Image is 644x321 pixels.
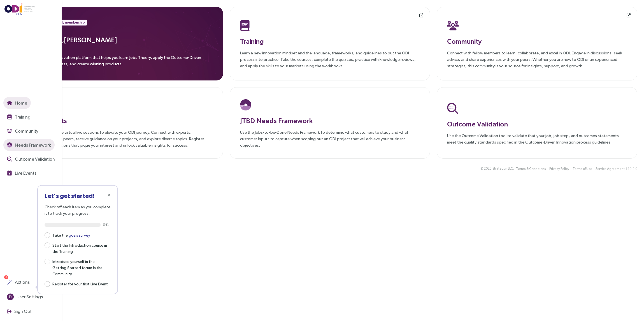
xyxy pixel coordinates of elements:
[3,167,40,179] button: Live Events
[7,156,12,161] img: Outcome Validation
[14,114,31,121] span: Training
[50,258,111,277] span: Introduce yourself in the Getting Started forum in the Community
[628,167,637,171] span: 19.2.0
[240,116,420,126] h3: JTBD Needs Framework
[480,166,514,172] div: © 2025 .
[447,119,627,129] h3: Outcome Validation
[5,275,7,279] span: 4
[103,223,111,227] span: 0%
[50,280,110,287] span: Register for your first Live Event
[14,100,27,107] span: Home
[447,132,627,145] p: Use the Outcome Validation tool to validate that your job, job step, and outcomes statements meet...
[447,20,459,31] img: Community
[3,153,59,165] button: Outcome Validation
[516,166,546,172] button: Terms & Conditions
[7,280,12,285] img: Actions
[45,204,111,216] p: Check off each item as you complete it to track your progress.
[240,20,250,31] img: Training
[492,166,513,172] button: Strategyn LLC
[14,170,36,177] span: Live Events
[240,36,420,46] h3: Training
[9,294,12,300] span: D
[3,111,34,123] button: Training
[596,166,625,172] span: Service Agreement
[50,232,92,238] span: Take the
[595,166,625,172] button: Service Agreement
[240,129,420,148] p: Use the Jobs-to-be-Done Needs Framework to determine what customers to study and what customer in...
[447,103,458,114] img: Outcome Validation
[549,166,569,172] span: Privacy Policy
[14,279,30,286] span: Actions
[4,275,8,279] sup: 4
[492,166,513,171] span: Strategyn LLC
[33,116,213,126] h3: Live Events
[32,54,213,70] p: ODIpro is an innovation platform that helps you learn Jobs Theory, apply the Outcome-Driven Innov...
[516,166,546,172] span: Terms & Conditions
[7,128,12,133] img: Community
[3,291,47,303] button: DUser Settings
[69,233,90,237] a: goals survey
[573,166,592,172] span: Terms of Use
[3,125,42,137] button: Community
[4,3,35,15] img: ODIpro
[15,293,43,300] span: User Settings
[572,166,592,172] button: Terms of Use
[447,50,627,69] p: Connect with fellow members to learn, collaborate, and excel in ODI. Engage in discussions, seek ...
[45,192,111,199] h3: Let's get started!
[240,50,420,69] p: Learn a new innovation mindset and the language, frameworks, and guidelines to put the ODI proces...
[32,35,213,45] h3: Welcome, [PERSON_NAME]
[14,156,55,163] span: Outcome Validation
[3,276,33,288] button: Actions
[33,129,213,148] p: Join our exclusive virtual live sessions to elevate your ODI journey. Connect with experts, colla...
[55,20,85,25] span: Yearly membership
[447,36,627,46] h3: Community
[50,242,111,255] span: Start the Introduction course in the Training
[3,139,55,151] button: Needs Framework
[14,128,38,135] span: Community
[7,170,12,175] img: Live Events
[240,99,251,110] img: JTBD Needs Platform
[549,166,569,172] button: Privacy Policy
[7,142,12,147] img: JTBD Needs Framework
[3,305,35,318] button: Sign Out
[13,308,32,315] span: Sign Out
[7,114,12,119] img: Training
[14,142,51,149] span: Needs Framework
[3,97,31,109] button: Home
